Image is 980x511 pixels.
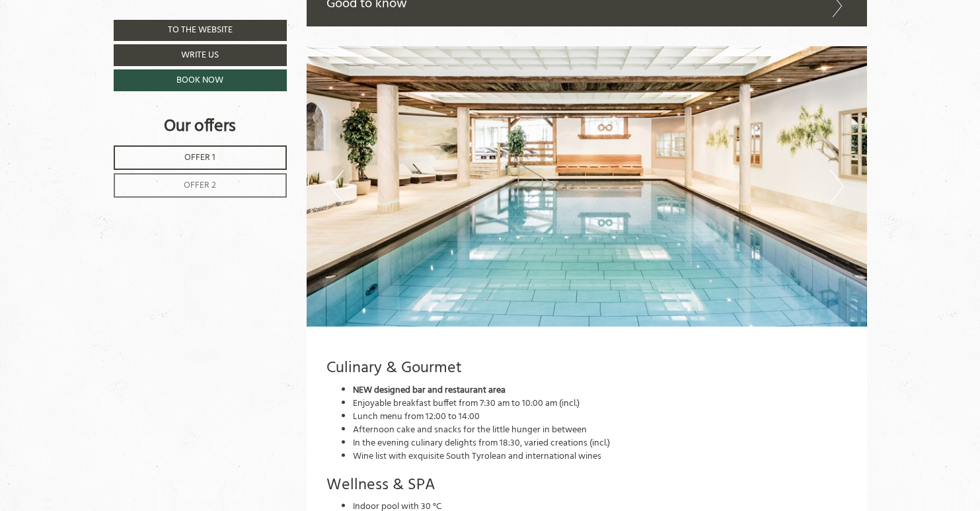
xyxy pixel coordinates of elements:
span: OFFER 2 [184,178,216,193]
div: Our offers [114,114,287,139]
button: Previous [330,170,344,203]
div: Hello, how can we help you? [10,35,139,71]
span: NEW designed bar and restaurant area [353,383,506,398]
a: TO THE WEBSITE [114,20,287,41]
a: Book now [114,69,287,91]
span: Enjoyable breakfast buffet from 7:30 am to 10:00 am (incl.) [353,396,580,411]
div: Berghotel Ratschings [20,38,132,47]
button: Next [830,170,844,203]
span: In the evening culinary delights from 18:30, varied creations (incl.) [353,436,610,451]
a: Write us [114,44,287,66]
small: 17:27 [20,60,132,68]
span: Lunch menu from 12:00 to 14:00 [353,409,480,424]
div: [DATE] [239,10,282,30]
span: OFFER 1 [184,150,215,165]
span: Afternoon cake and snacks for the little hunger in between [353,422,587,438]
h3: Culinary & Gourmet [326,360,847,377]
h3: Wellness & SPA [326,477,847,494]
button: send [460,350,521,372]
li: Wine list with exquisite South Tyrolean and international wines [353,450,847,463]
